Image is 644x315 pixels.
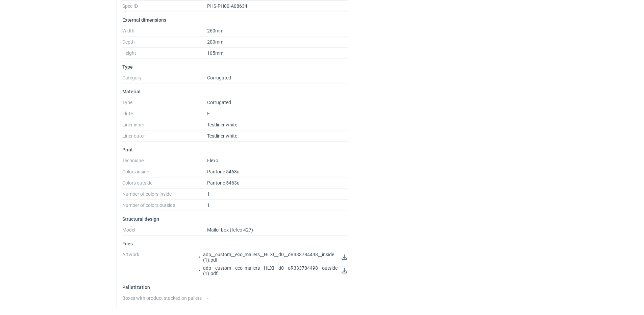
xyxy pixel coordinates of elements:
span: Corrugated [207,100,231,105]
dt: Model [122,227,207,236]
span: Pantone 5463u [207,180,240,186]
span: 200mm [207,39,223,45]
dt: Depth [122,39,207,48]
span: 1 [207,191,210,197]
dt: Colors outside [122,180,207,189]
span: - [207,295,208,301]
span: PHS-PH00-A08634 [207,3,247,9]
p: Type [122,64,348,70]
p: Print [122,147,348,152]
dt: Height [122,50,207,59]
span: Mailer box (fefco 427) [207,227,253,233]
p: Palletization [122,285,348,290]
dt: Liner inner [122,122,207,130]
p: Structural design [122,216,348,222]
span: 105mm [207,50,223,56]
span: adp__custom__eco_mailers__HLXI__d0__oR333784498__inside (1).pdf [203,252,338,263]
span: 1 [207,202,210,208]
span: Testliner white [207,133,237,139]
dt: Number of colors outside [122,202,207,211]
dt: Category [122,75,207,83]
span: Flexo [207,158,218,163]
p: Files [122,241,348,246]
dt: Technique [122,158,207,166]
dt: Liner outer [122,133,207,142]
dt: Boxes with product stacked on pallets [122,295,207,304]
dt: Width [122,28,207,37]
dt: Spec ID [122,3,207,12]
dt: Colors inside [122,169,207,177]
span: Corrugated [207,75,231,80]
span: 260mm [207,28,223,33]
span: Pantone 5463u [207,169,240,174]
span: E [207,111,210,116]
span: adp__custom__eco_mailers__HLXI__d0__oR333784498__outside (1).pdf [203,265,338,276]
dt: Flute [122,111,207,119]
p: External dimensions [122,17,348,23]
span: Testliner white [207,122,237,127]
dt: Type [122,100,207,108]
p: Material [122,89,348,94]
dt: Number of colors inside [122,191,207,200]
dt: Artwork [122,252,199,279]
